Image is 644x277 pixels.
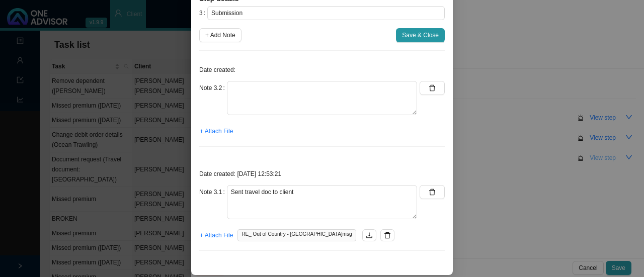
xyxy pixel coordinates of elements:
[227,185,417,219] textarea: Sent travel doc to client
[199,28,242,42] button: + Add Note
[199,124,233,138] button: + Attach File
[199,228,233,242] button: + Attach File
[199,65,445,75] p: Date created:
[396,28,445,42] button: Save & Close
[199,185,227,199] label: Note 3.1
[429,189,436,196] span: delete
[205,30,235,40] span: + Add Note
[384,232,391,239] span: delete
[200,230,233,240] span: + Attach File
[402,30,439,40] span: Save & Close
[237,229,356,241] span: RE_ Out of Country - [GEOGRAPHIC_DATA]msg
[199,169,445,179] p: Date created: [DATE] 12:53:21
[199,6,207,20] label: 3
[429,84,436,91] span: delete
[199,81,227,95] label: Note 3.2
[366,232,373,239] span: download
[200,126,233,136] span: + Attach File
